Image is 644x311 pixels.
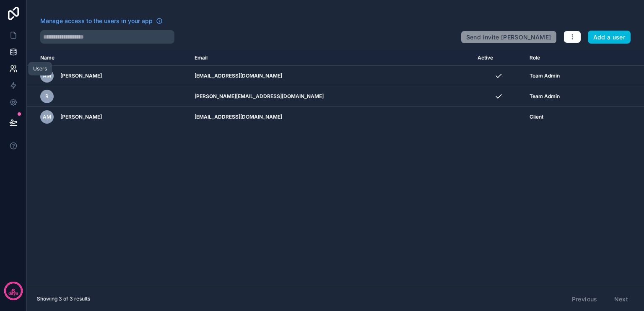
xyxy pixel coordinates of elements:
button: Add a user [588,31,631,44]
span: Manage access to the users in your app [40,17,153,25]
a: Manage access to the users in your app [40,17,163,25]
td: [EMAIL_ADDRESS][DOMAIN_NAME] [190,107,473,127]
span: Team Admin [530,73,560,79]
span: Team Admin [530,93,560,100]
span: AM [43,73,51,79]
p: 6 [11,287,15,295]
td: [PERSON_NAME][EMAIL_ADDRESS][DOMAIN_NAME] [190,86,473,107]
div: Users [33,65,47,72]
span: [PERSON_NAME] [60,73,102,79]
span: Showing 3 of 3 results [37,295,90,302]
span: r [45,93,49,100]
span: Client [530,114,543,120]
span: am [43,114,51,120]
th: Email [190,50,473,66]
th: Role [525,50,606,66]
p: days [8,290,18,297]
th: Name [27,50,190,66]
div: scrollable content [27,50,644,287]
th: Active [473,50,525,66]
td: [EMAIL_ADDRESS][DOMAIN_NAME] [190,66,473,86]
span: [PERSON_NAME] [60,114,102,120]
